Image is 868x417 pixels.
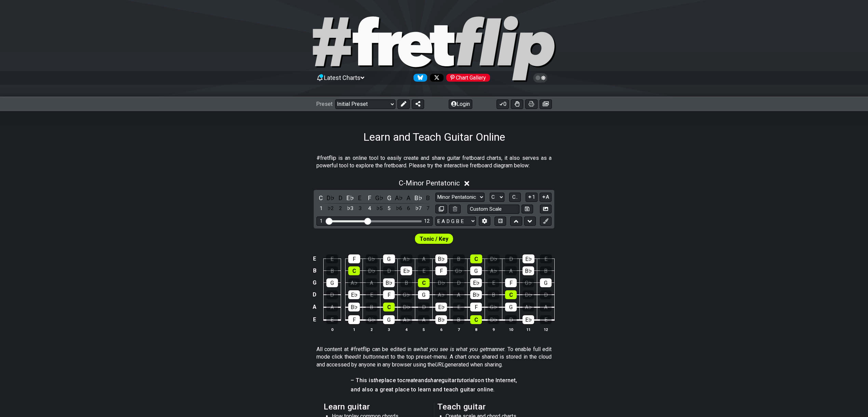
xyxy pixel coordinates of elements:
div: toggle pitch class [385,193,394,203]
div: G♭ [366,254,378,263]
div: A♭ [401,254,412,263]
button: Edit Tuning [479,217,490,226]
div: B♭ [435,315,447,324]
p: All content at #fretflip can be edited in a manner. To enable full edit mode click the next to th... [316,346,552,369]
div: E♭ [470,278,482,287]
select: Tuning [435,217,476,226]
div: E [540,254,552,263]
em: URL [435,361,445,368]
button: Print [525,99,538,109]
div: D [505,254,517,263]
div: F [505,278,517,287]
div: B [326,266,338,275]
th: 10 [502,326,520,333]
div: A♭ [401,315,412,324]
h2: Teach guitar [437,403,544,411]
div: A [326,303,338,311]
div: A♭ [348,278,360,287]
div: B [401,278,412,287]
select: Scale [435,193,485,202]
div: G♭ [523,278,534,287]
div: F [348,254,360,263]
div: A [366,278,377,287]
div: E [488,278,499,287]
div: B [488,290,499,299]
div: B [366,303,377,311]
button: Login [449,99,472,109]
a: #fretflip at Pinterest [444,74,490,82]
button: First click edit preset to enable marker editing [540,217,552,226]
div: toggle pitch class [404,193,413,203]
span: Latest Charts [324,74,361,81]
button: Store user defined scale [521,205,533,214]
div: D♭ [366,266,377,275]
div: B♭ [523,266,534,275]
div: B [453,254,465,263]
em: tutorials [457,377,478,384]
div: A [540,303,552,311]
div: Visible fret range [316,217,433,226]
div: toggle pitch class [424,193,433,203]
div: A♭ [435,290,447,299]
button: 1 [526,193,537,202]
div: F [348,315,360,324]
th: 9 [485,326,502,333]
div: E [453,303,464,311]
div: D♭ [488,254,500,263]
th: 6 [433,326,450,333]
p: #fretflip is an online tool to easily create and share guitar fretboard charts, it also serves as... [316,154,552,170]
div: G [418,290,430,299]
th: 12 [537,326,555,333]
div: toggle pitch class [346,193,355,203]
em: edit button [352,353,378,360]
div: B♭ [383,278,395,287]
em: the [374,377,381,384]
button: Move down [524,217,536,226]
div: D♭ [488,315,499,324]
div: A [418,315,430,324]
div: toggle scale degree [404,204,413,213]
div: E♭ [435,303,447,311]
div: D♭ [435,278,447,287]
div: D [326,290,338,299]
div: G♭ [366,315,377,324]
th: 0 [323,326,341,333]
span: C - Minor Pentatonic [399,179,460,187]
h2: Learn guitar [324,403,431,411]
div: G [326,278,338,287]
div: B♭ [435,254,447,263]
button: Delete [449,205,461,214]
div: Chart Gallery [446,74,490,82]
th: 3 [380,326,398,333]
th: 8 [467,326,485,333]
div: toggle pitch class [394,193,403,203]
div: toggle scale degree [375,204,384,213]
div: D [418,303,430,311]
td: D [311,289,319,301]
div: E♭ [348,290,360,299]
button: Share Preset [412,99,424,109]
th: 11 [520,326,537,333]
div: D♭ [401,303,412,311]
td: E [311,253,319,265]
th: 4 [398,326,415,333]
div: E [540,315,552,324]
div: C [470,315,482,324]
button: C.. [509,193,521,202]
div: C [348,266,360,275]
div: E♭ [523,254,534,263]
select: Tonic/Root [490,193,504,202]
div: E [326,254,338,263]
div: toggle pitch class [316,193,325,203]
th: 5 [415,326,433,333]
button: Create Image [540,205,552,214]
div: 12 [424,218,430,224]
div: C [418,278,430,287]
div: toggle scale degree [355,204,364,213]
span: Preset [316,101,333,107]
th: 1 [345,326,363,333]
div: D [383,266,395,275]
div: G [470,266,482,275]
div: G [383,315,395,324]
a: Follow #fretflip at Bluesky [411,74,427,82]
